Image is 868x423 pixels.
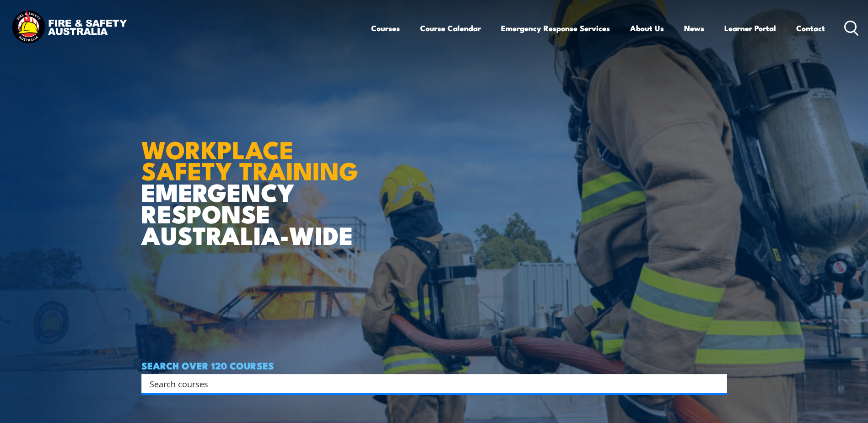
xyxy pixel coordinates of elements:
input: Search input [150,377,707,390]
h1: EMERGENCY RESPONSE AUSTRALIA-WIDE [141,115,365,245]
a: Contact [796,16,825,40]
a: Courses [371,16,400,40]
button: Search magnifier button [711,377,724,390]
a: News [684,16,704,40]
a: About Us [630,16,664,40]
a: Learner Portal [724,16,776,40]
h4: SEARCH OVER 120 COURSES [141,360,727,370]
a: Emergency Response Services [501,16,610,40]
a: Course Calendar [420,16,481,40]
strong: WORKPLACE SAFETY TRAINING [141,130,358,189]
form: Search form [151,377,709,390]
